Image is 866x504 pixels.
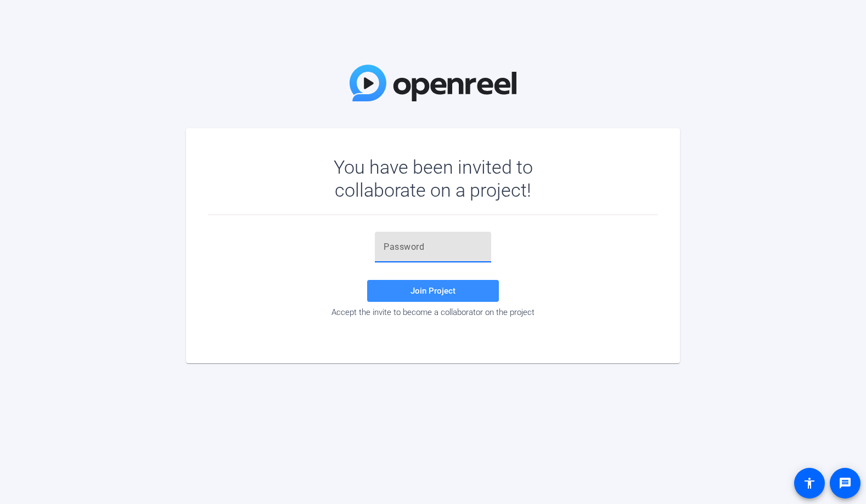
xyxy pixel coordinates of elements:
[208,307,658,317] div: Accept the invite to become a collaborator on the project
[350,65,516,101] img: OpenReel Logo
[302,156,565,202] div: You have been invited to collaborate on a project!
[384,240,482,254] input: Password
[410,286,456,296] span: Join Project
[367,280,499,302] button: Join Project
[803,477,816,490] mat-icon: accessibility
[839,477,852,490] mat-icon: message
